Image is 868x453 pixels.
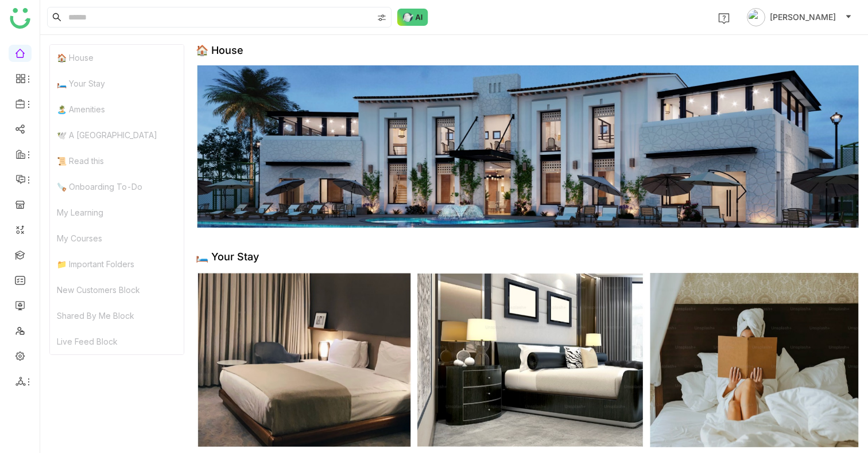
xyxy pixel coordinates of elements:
img: logo [10,8,30,29]
div: 🏠 House [196,44,243,56]
div: 🛏️ Your Stay [50,71,184,96]
img: help.svg [718,13,730,24]
div: Shared By Me Block [50,303,184,329]
div: 🛏️ Your Stay [196,251,259,263]
span: [PERSON_NAME] [770,11,836,24]
div: 🕊️ A [GEOGRAPHIC_DATA] [50,122,184,148]
div: 🏠 House [50,45,184,71]
div: Live Feed Block [50,329,184,354]
button: [PERSON_NAME] [745,8,854,26]
div: 📜 Read this [50,148,184,174]
div: 🪚 Onboarding To-Do [50,174,184,200]
div: My Learning [50,200,184,225]
img: 68d26b5dab563167f00c3834 [196,65,859,228]
div: 📁 Important Folders [50,251,184,277]
div: New Customers Block [50,277,184,303]
img: 68d26be9ab563167f00c3d70 [196,272,859,447]
img: avatar [747,8,765,26]
img: search-type.svg [377,13,386,22]
img: ask-buddy-normal.svg [397,9,428,26]
div: My Courses [50,225,184,251]
div: 🏝️ Amenities [50,96,184,122]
